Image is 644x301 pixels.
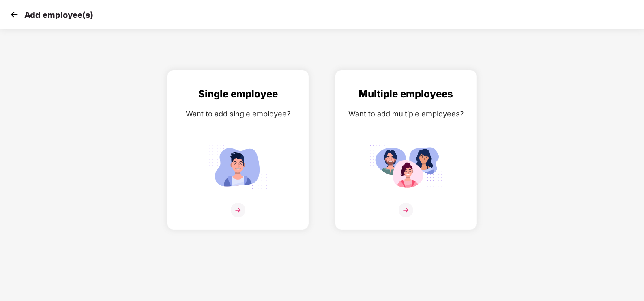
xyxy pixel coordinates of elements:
img: svg+xml;base64,PHN2ZyB4bWxucz0iaHR0cDovL3d3dy53My5vcmcvMjAwMC9zdmciIHdpZHRoPSIzNiIgaGVpZ2h0PSIzNi... [399,203,413,217]
img: svg+xml;base64,PHN2ZyB4bWxucz0iaHR0cDovL3d3dy53My5vcmcvMjAwMC9zdmciIGlkPSJTaW5nbGVfZW1wbG95ZWUiIH... [202,142,275,192]
img: svg+xml;base64,PHN2ZyB4bWxucz0iaHR0cDovL3d3dy53My5vcmcvMjAwMC9zdmciIGlkPSJNdWx0aXBsZV9lbXBsb3llZS... [369,142,442,192]
div: Want to add single employee? [176,108,301,120]
div: Single employee [176,86,301,102]
div: Want to add multiple employees? [343,108,468,120]
img: svg+xml;base64,PHN2ZyB4bWxucz0iaHR0cDovL3d3dy53My5vcmcvMjAwMC9zdmciIHdpZHRoPSIzNiIgaGVpZ2h0PSIzNi... [231,203,245,217]
p: Add employee(s) [24,10,93,20]
img: svg+xml;base64,PHN2ZyB4bWxucz0iaHR0cDovL3d3dy53My5vcmcvMjAwMC9zdmciIHdpZHRoPSIzMCIgaGVpZ2h0PSIzMC... [8,9,20,21]
div: Multiple employees [343,86,468,102]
